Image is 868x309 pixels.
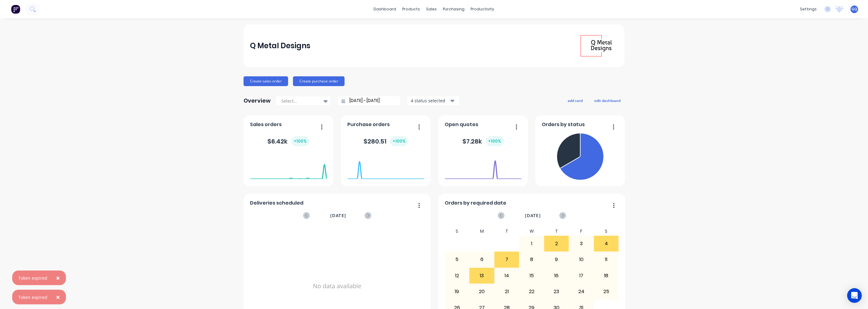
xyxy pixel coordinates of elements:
div: products [400,5,423,14]
span: Sales orders [250,121,282,128]
div: $ 7.28k [463,136,504,146]
div: 8 [519,252,544,267]
div: + 100 % [486,136,504,146]
div: 2 [544,236,569,251]
div: 25 [594,284,619,299]
span: Deliveries scheduled [250,199,304,207]
div: 4 status selected [411,97,449,104]
div: 5 [445,252,469,267]
span: × [56,293,60,301]
div: S [445,227,470,236]
button: Create sales order [244,76,288,86]
div: 6 [470,252,494,267]
div: + 100 % [390,136,408,146]
div: $ 6.42k [268,136,309,146]
div: Token expired [18,294,47,300]
div: T [544,227,569,236]
div: purchasing [440,5,468,14]
img: Factory [11,5,20,14]
span: Orders by status [542,121,585,128]
span: [DATE] [330,212,346,219]
div: 21 [495,284,519,299]
span: Orders by required date [445,199,507,207]
span: × [56,274,60,282]
div: 23 [544,284,569,299]
div: 19 [445,284,469,299]
div: Q Metal Designs [250,40,311,52]
span: [DATE] [525,212,541,219]
div: settings [797,5,820,14]
img: Q Metal Designs [575,24,618,67]
div: 4 [594,236,619,251]
div: F [569,227,594,236]
div: 11 [594,252,619,267]
span: Open quotes [445,121,479,128]
div: 20 [470,284,494,299]
div: productivity [468,5,497,14]
span: Purchase orders [348,121,390,128]
div: 24 [569,284,594,299]
div: Open Intercom Messenger [847,288,862,303]
div: 13 [470,268,494,283]
div: 7 [495,252,519,267]
div: Token expired [18,275,47,281]
div: 22 [519,284,544,299]
div: 12 [445,268,469,283]
div: 10 [569,252,594,267]
div: 18 [594,268,619,283]
div: 16 [544,268,569,283]
div: $ 280.51 [363,136,408,146]
div: 1 [519,236,544,251]
div: + 100 % [291,136,309,146]
div: 17 [569,268,594,283]
div: 14 [495,268,519,283]
button: add card [564,96,587,104]
div: 15 [519,268,544,283]
div: sales [423,5,440,14]
button: Close [50,290,66,304]
div: M [469,227,494,236]
button: 4 status selected [407,96,459,105]
span: GQ [852,6,857,12]
div: 9 [544,252,569,267]
div: 3 [569,236,594,251]
button: Create purchase order [293,76,345,86]
div: Overview [244,95,271,107]
button: Close [50,271,66,285]
div: S [594,227,619,236]
a: dashboard [371,5,400,14]
button: edit dashboard [590,96,624,104]
div: T [494,227,519,236]
div: W [519,227,544,236]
